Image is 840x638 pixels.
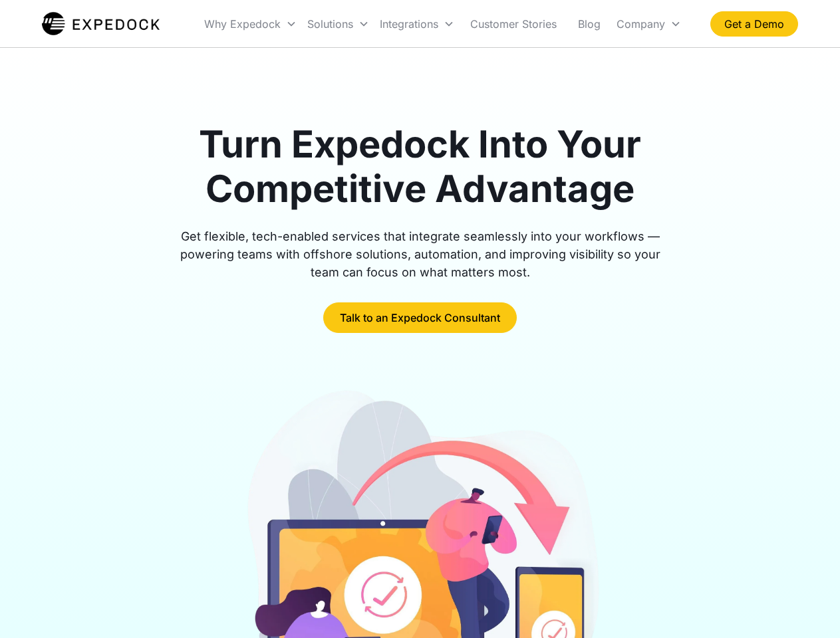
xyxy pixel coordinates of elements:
[374,1,460,47] div: Integrations
[204,17,281,31] div: Why Expedock
[710,11,798,37] a: Get a Demo
[380,17,438,31] div: Integrations
[165,227,676,281] div: Get flexible, tech-enabled services that integrate seamlessly into your workflows — powering team...
[567,1,611,47] a: Blog
[307,17,353,31] div: Solutions
[42,11,160,37] a: home
[460,1,567,47] a: Customer Stories
[302,1,374,47] div: Solutions
[323,302,517,333] a: Talk to an Expedock Consultant
[611,1,686,47] div: Company
[42,11,160,37] img: Expedock Logo
[773,574,840,638] iframe: Chat Widget
[165,122,676,211] h1: Turn Expedock Into Your Competitive Advantage
[199,1,302,47] div: Why Expedock
[617,17,665,31] div: Company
